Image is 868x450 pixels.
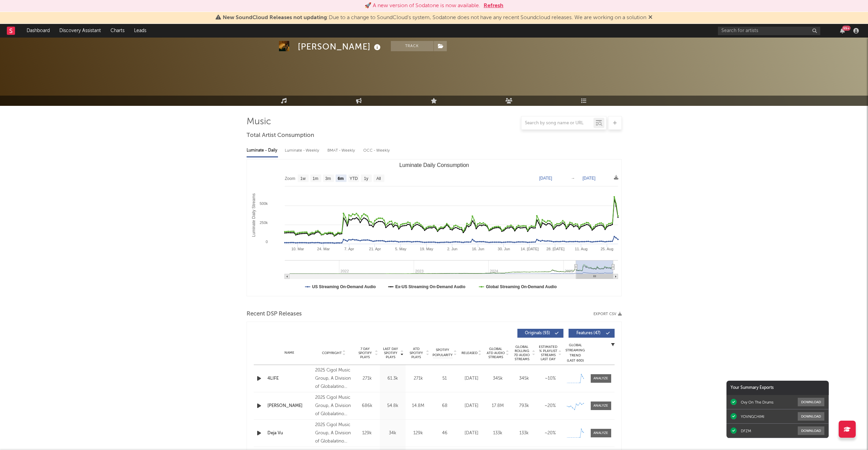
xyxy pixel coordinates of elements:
[539,403,562,409] div: ~ 20 %
[382,430,404,437] div: 34k
[407,375,429,382] div: 271k
[267,375,312,382] a: 4LIFE
[338,176,343,181] text: 6m
[798,412,824,421] button: Download
[223,15,327,20] span: New SoundCloud Releases not updating
[300,176,306,181] text: 1w
[539,375,562,382] div: ~ 10 %
[648,15,652,20] span: Dismiss
[472,247,484,251] text: 16. Jun
[267,430,312,437] a: Deja Vu
[840,28,845,33] button: 99+
[349,176,357,181] text: YTD
[407,347,425,359] span: ATD Spotify Plays
[382,347,400,359] span: Last Day Spotify Plays
[267,403,312,409] a: [PERSON_NAME]
[407,403,429,409] div: 14.8M
[539,176,552,181] text: [DATE]
[486,403,509,409] div: 17.8M
[265,240,267,244] text: 0
[460,430,483,437] div: [DATE]
[432,348,453,358] span: Spotify Popularity
[356,403,378,409] div: 686k
[363,145,391,156] div: OCC - Weekly
[520,247,539,251] text: 14. [DATE]
[569,329,615,338] button: Features(47)
[407,430,429,437] div: 129k
[513,403,535,409] div: 793k
[356,375,378,382] div: 271k
[223,15,646,20] span: : Due to a change to SoundCloud's system, Sodatone does not have any recent Soundcloud releases. ...
[399,162,469,168] text: Luminate Daily Consumption
[571,176,575,181] text: →
[460,403,483,409] div: [DATE]
[260,221,268,225] text: 250k
[522,331,553,335] span: Originals ( 93 )
[325,176,331,181] text: 3m
[842,26,851,31] div: 99 +
[344,247,354,251] text: 7. Apr
[433,375,457,382] div: 51
[433,403,457,409] div: 68
[486,347,505,359] span: Global ATD Audio Streams
[322,351,342,355] span: Copyright
[267,350,312,355] div: Name
[486,375,509,382] div: 345k
[726,381,829,395] div: Your Summary Exports
[395,284,465,289] text: Ex-US Streaming On-Demand Audio
[285,145,321,156] div: Luminate - Weekly
[251,193,256,237] text: Luminate Daily Streams
[260,201,268,206] text: 500k
[486,430,509,437] div: 133k
[364,176,368,181] text: 1y
[22,24,55,38] a: Dashboard
[461,351,477,355] span: Released
[369,247,381,251] text: 21. Apr
[433,430,457,437] div: 46
[575,247,587,251] text: 11. Aug
[315,366,352,391] div: 2025 Cigol Music Group, A Division of Globalatino Music Partners, in partnership with Elevate Rec...
[741,428,751,433] div: DFZM
[565,343,586,363] div: Global Streaming Trend (Last 60D)
[247,159,621,296] svg: Luminate Daily Consumption
[498,247,510,251] text: 30. Jun
[513,375,535,382] div: 345k
[356,430,378,437] div: 129k
[521,121,593,126] input: Search by song name or URL
[539,430,562,437] div: ~ 20 %
[106,24,129,38] a: Charts
[298,41,382,52] div: [PERSON_NAME]
[741,400,774,405] div: Ovy On The Drums
[317,247,330,251] text: 24. Mar
[573,331,604,335] span: Features ( 47 )
[513,345,531,361] span: Global Rolling 7D Audio Streams
[513,430,535,437] div: 133k
[395,247,407,251] text: 5. May
[365,2,480,10] div: 🚀 A new version of Sodatone is now available.
[546,247,564,251] text: 28. [DATE]
[593,312,622,316] button: Export CSV
[798,398,824,406] button: Download
[382,403,404,409] div: 54.8k
[382,375,404,382] div: 61.3k
[484,2,503,10] button: Refresh
[718,27,820,35] input: Search for artists
[129,24,151,38] a: Leads
[327,145,356,156] div: BMAT - Weekly
[312,176,318,181] text: 1m
[517,329,563,338] button: Originals(93)
[315,394,352,418] div: 2025 Cigol Music Group, A Division of Globalatino Music Partners, in partnership with Elevate Rec...
[420,247,433,251] text: 19. May
[315,421,352,446] div: 2025 Cigol Music Group, A Division of Globalatino Music Partners, in partnership with Elevate Rec...
[291,247,304,251] text: 10. Mar
[247,310,302,318] span: Recent DSP Releases
[247,131,314,140] span: Total Artist Consumption
[460,375,483,382] div: [DATE]
[798,426,824,435] button: Download
[583,176,595,181] text: [DATE]
[285,176,295,181] text: Zoom
[741,414,764,419] div: YOVNGCHIMI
